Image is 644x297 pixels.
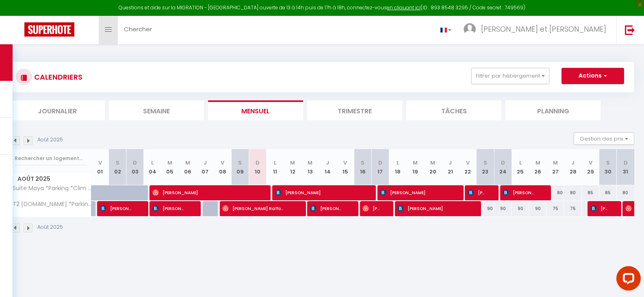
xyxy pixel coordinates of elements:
[582,185,599,200] div: 85
[249,149,266,185] th: 10
[185,159,190,167] abbr: M
[222,201,284,216] span: [PERSON_NAME] Raffourt
[256,159,260,167] abbr: D
[458,16,616,44] a: ... [PERSON_NAME] et [PERSON_NAME]
[430,159,435,167] abbr: M
[274,159,276,167] abbr: L
[494,149,512,185] th: 24
[161,149,179,185] th: 05
[582,149,599,185] th: 29
[624,159,628,167] abbr: D
[91,149,109,185] th: 01
[397,159,399,167] abbr: L
[477,149,494,185] th: 23
[389,149,406,185] th: 18
[144,149,161,185] th: 04
[118,16,158,44] a: Chercher
[617,185,634,200] div: 80
[466,159,470,167] abbr: V
[477,201,494,216] div: 90
[481,24,606,34] span: [PERSON_NAME] et [PERSON_NAME]
[231,149,249,185] th: 09
[11,185,93,191] span: Suite Maya *Parking *Clim *Wifi *Centre-ville
[610,263,644,297] iframe: LiveChat chat widget
[564,149,581,185] th: 28
[126,149,144,185] th: 03
[179,149,196,185] th: 06
[37,223,63,231] p: Août 2025
[406,149,424,185] th: 19
[564,185,581,200] div: 80
[10,100,105,120] li: Journalier
[100,201,133,216] span: [PERSON_NAME]
[151,159,154,167] abbr: L
[442,149,459,185] th: 21
[564,201,581,216] div: 75
[590,201,609,216] span: [PERSON_NAME]
[546,201,564,216] div: 75
[378,159,382,167] abbr: D
[124,25,152,33] span: Chercher
[109,149,126,185] th: 02
[15,151,87,166] input: Rechercher un logement...
[503,185,536,200] span: [PERSON_NAME]
[11,201,93,207] span: T2 [DOMAIN_NAME] *Parking *Clim *Wifi 4pers
[214,149,231,185] th: 08
[343,159,347,167] abbr: V
[362,201,382,216] span: [PERSON_NAME]
[167,159,172,167] abbr: M
[571,159,575,167] abbr: J
[290,159,295,167] abbr: M
[371,149,389,185] th: 17
[98,159,102,167] abbr: V
[599,185,617,200] div: 85
[37,136,63,144] p: Août 2025
[284,149,301,185] th: 12
[562,68,624,84] button: Actions
[152,185,243,200] span: [PERSON_NAME]
[449,159,452,167] abbr: J
[424,149,442,185] th: 20
[536,159,540,167] abbr: M
[307,100,402,120] li: Trimestre
[308,159,312,167] abbr: M
[501,159,505,167] abbr: D
[221,159,224,167] abbr: V
[380,185,442,200] span: [PERSON_NAME]
[267,149,284,185] th: 11
[301,149,319,185] th: 13
[546,149,564,185] th: 27
[574,132,634,145] button: Gestion des prix
[529,201,546,216] div: 90
[589,159,592,167] abbr: V
[471,68,549,84] button: Filtrer par hébergement
[413,159,418,167] abbr: M
[606,159,610,167] abbr: S
[397,201,459,216] span: [PERSON_NAME]
[387,4,421,11] a: en cliquant ici
[326,159,329,167] abbr: J
[275,185,351,200] span: [PERSON_NAME]
[546,185,564,200] div: 80
[459,149,477,185] th: 22
[319,149,336,185] th: 14
[512,201,529,216] div: 90
[238,159,242,167] abbr: S
[208,100,303,120] li: Mensuel
[505,100,601,120] li: Planning
[10,173,91,185] span: Août 2025
[519,159,522,167] abbr: L
[361,159,364,167] abbr: S
[553,159,558,167] abbr: M
[468,185,487,200] span: [PERSON_NAME]
[133,159,137,167] abbr: D
[336,149,354,185] th: 15
[494,201,512,216] div: 90
[464,23,476,35] img: ...
[406,100,501,120] li: Tâches
[310,201,343,216] span: [PERSON_NAME]
[354,149,371,185] th: 16
[116,159,119,167] abbr: S
[484,159,487,167] abbr: S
